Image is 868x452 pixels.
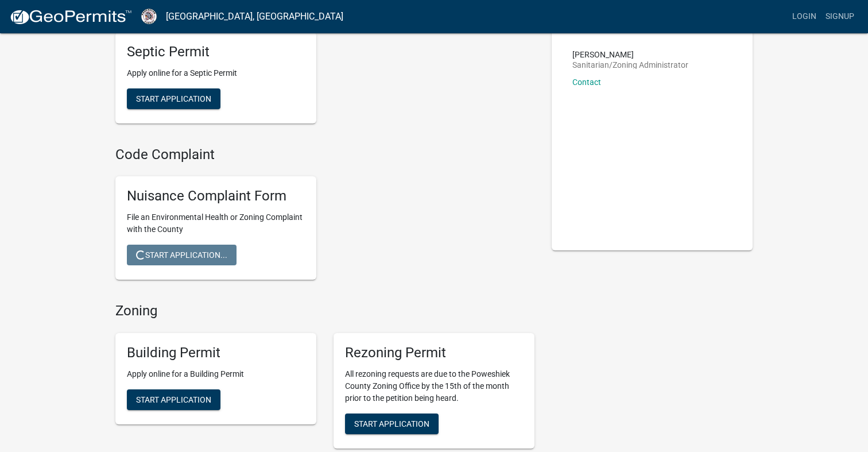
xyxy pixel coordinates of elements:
[115,303,534,319] h4: Zoning
[127,67,305,79] p: Apply online for a Septic Permit
[572,78,601,87] a: Contact
[127,389,220,410] button: Start Application
[345,345,523,361] h5: Rezoning Permit
[136,395,211,404] span: Start Application
[127,211,305,235] p: File an Environmental Health or Zoning Complaint with the County
[821,6,859,28] a: Signup
[127,345,305,361] h5: Building Permit
[141,9,157,24] img: Poweshiek County, IA
[127,88,220,109] button: Start Application
[136,250,227,260] span: Start Application...
[127,188,305,204] h5: Nuisance Complaint Form
[354,419,429,428] span: Start Application
[136,94,211,103] span: Start Application
[127,44,305,60] h5: Septic Permit
[127,368,305,380] p: Apply online for a Building Permit
[345,368,523,404] p: All rezoning requests are due to the Poweshiek County Zoning Office by the 15th of the month prio...
[572,61,688,69] p: Sanitarian/Zoning Administrator
[345,414,439,434] button: Start Application
[166,7,343,26] a: [GEOGRAPHIC_DATA], [GEOGRAPHIC_DATA]
[115,146,534,163] h4: Code Complaint
[127,245,237,265] button: Start Application...
[788,6,821,28] a: Login
[572,51,688,59] p: [PERSON_NAME]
